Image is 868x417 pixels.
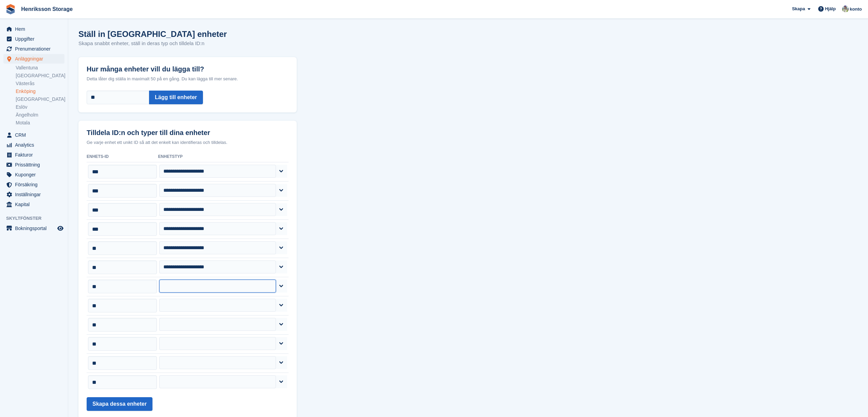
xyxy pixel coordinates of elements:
[87,76,289,82] p: Detta låter dig ställa in maximalt 50 på en gång. Du kan lägga till mer senare.
[3,54,64,64] a: menu
[15,200,56,209] span: Kapital
[78,40,227,48] p: Skapa snabbt enheter, ställ in deras typ och tilldela ID:n
[87,397,152,411] button: Skapa dessa enheter
[3,150,64,160] a: menu
[3,200,64,209] a: menu
[15,150,56,160] span: Fakturor
[6,215,68,222] span: Skyltfönster
[15,24,56,34] span: Hem
[158,151,289,162] th: Enhetstyp
[87,139,289,146] p: Ge varje enhet ett unikt ID så att det enkelt kan identifieras och tilldelas.
[3,34,64,44] a: menu
[3,24,64,34] a: menu
[15,140,56,150] span: Analytics
[15,170,56,179] span: Kuponger
[3,224,64,233] a: meny
[87,129,210,137] strong: Tilldela ID:n och typer till dina enheter
[15,54,56,64] span: Anläggningar
[15,224,56,233] span: Bokningsportal
[16,120,64,126] a: Motala
[15,190,56,199] span: Inställningar
[3,44,64,54] a: menu
[16,72,64,79] a: [GEOGRAPHIC_DATA]
[15,44,56,54] span: Prenumerationer
[87,57,289,73] label: Hur många enheter vill du lägga till?
[3,130,64,140] a: menu
[149,91,203,104] button: Lägg till enheter
[16,112,64,118] a: Ängelholm
[87,151,158,162] th: Enhets-ID
[3,140,64,150] a: menu
[15,160,56,170] span: Prissättning
[16,80,64,87] a: Västerås
[850,6,862,13] span: konto
[3,190,64,199] a: menu
[3,160,64,170] a: menu
[3,180,64,189] a: menu
[792,5,805,12] span: Skapa
[56,224,64,232] a: Förhandsgranska butik
[15,180,56,189] span: Försäkring
[16,96,64,103] a: [GEOGRAPHIC_DATA]
[15,34,56,44] span: Uppgifter
[16,88,64,95] a: Enköping
[825,5,836,12] span: Hjälp
[16,104,64,110] a: Eslöv
[18,3,75,15] a: Henriksson Storage
[5,4,16,14] img: stora-icon-8386f47178a22dfd0bd8f6a31ec36ba5ce8667c1dd55bd0f319d3a0aa187defe.svg
[15,130,56,140] span: CRM
[78,29,227,39] h1: Ställ in [GEOGRAPHIC_DATA] enheter
[3,170,64,179] a: menu
[842,5,849,12] img: Daniel Axberg
[16,65,64,71] a: Vallentuna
